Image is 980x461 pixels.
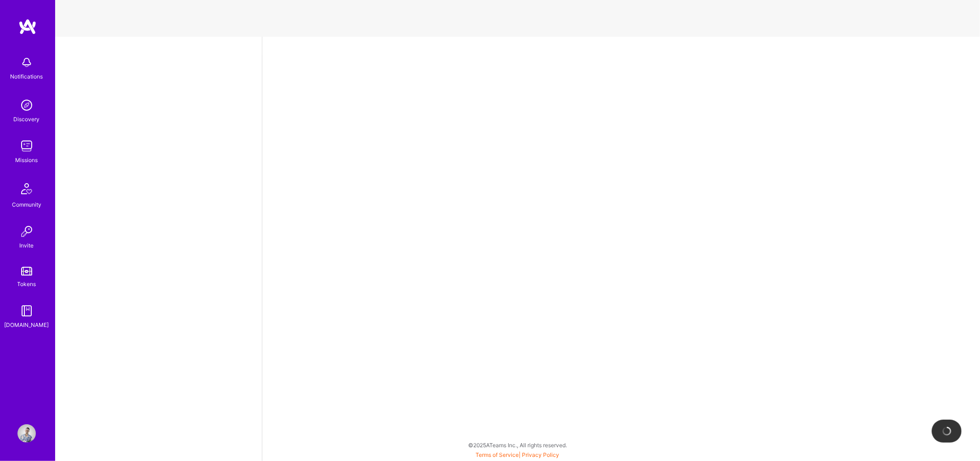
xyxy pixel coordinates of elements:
[17,53,36,72] img: bell
[16,155,38,165] div: Missions
[14,114,40,124] div: Discovery
[17,424,36,443] img: User Avatar
[17,302,36,320] img: guide book
[55,433,980,456] div: © 2025 ATeams Inc., All rights reserved.
[17,279,36,289] div: Tokens
[16,178,38,200] img: Community
[11,72,43,81] div: Notifications
[17,137,36,155] img: teamwork
[942,426,952,436] img: loading
[522,451,560,458] a: Privacy Policy
[476,451,519,458] a: Terms of Service
[15,424,38,443] a: User Avatar
[12,200,41,209] div: Community
[21,267,32,275] img: tokens
[476,451,560,458] span: |
[20,241,34,250] div: Invite
[5,320,49,330] div: [DOMAIN_NAME]
[17,96,36,114] img: discovery
[17,222,36,241] img: Invite
[18,18,37,35] img: logo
